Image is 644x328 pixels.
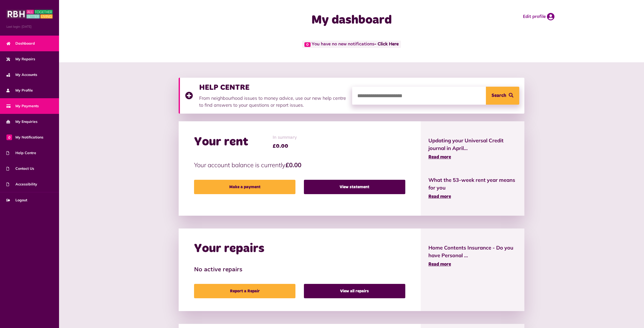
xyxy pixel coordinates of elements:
[523,13,554,21] a: Edit profile
[273,134,297,141] span: In summary
[6,24,53,29] span: Last login: [DATE]
[6,182,37,187] span: Accessibility
[492,87,506,105] span: Search
[428,137,517,152] span: Updating your Universal Credit journal in April...
[249,13,454,28] h1: My dashboard
[428,155,451,160] span: Read more
[428,194,451,199] span: Read more
[6,166,34,171] span: Contact Us
[302,41,401,48] span: You have no new notifications
[194,266,405,274] h3: No active repairs
[428,244,517,259] span: Home Contents Insurance - Do you have Personal ...
[194,160,405,170] p: Your account balance is currently
[304,284,405,298] a: View all repairs
[304,180,405,194] a: View statement
[273,142,297,150] span: £0.00
[194,241,264,256] h2: Your repairs
[6,9,53,19] img: MyRBH
[199,83,347,92] h3: HELP CENTRE
[374,42,399,47] a: - Click Here
[428,262,451,267] span: Read more
[428,176,517,192] span: What the 53-week rent year means for you
[428,176,517,200] a: What the 53-week rent year means for you Read more
[6,150,36,156] span: Help Centre
[6,41,35,46] span: Dashboard
[6,88,33,93] span: My Profile
[6,119,37,124] span: My Enquiries
[6,135,43,140] span: My Notifications
[194,180,295,194] a: Make a payment
[285,161,301,169] strong: £0.00
[6,56,35,62] span: My Repairs
[6,134,12,140] span: 0
[194,135,248,150] h2: Your rent
[304,42,311,47] span: 0
[199,95,347,108] p: From neighbourhood issues to money advice, use our new help centre to find answers to your questi...
[486,87,519,105] button: Search
[6,72,37,77] span: My Accounts
[6,197,27,203] span: Logout
[194,284,295,298] a: Report a Repair
[428,137,517,161] a: Updating your Universal Credit journal in April... Read more
[428,244,517,268] a: Home Contents Insurance - Do you have Personal ... Read more
[6,103,39,109] span: My Payments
